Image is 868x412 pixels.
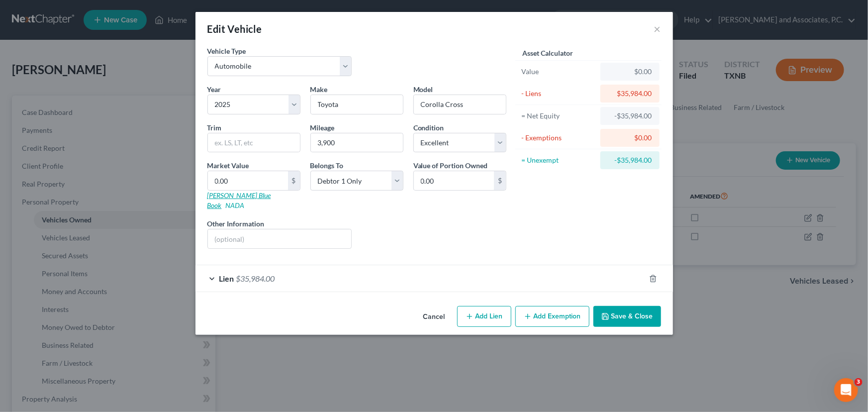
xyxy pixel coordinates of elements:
[208,171,288,190] input: 0.00
[310,161,344,170] span: Belongs To
[834,378,858,402] iframe: Intercom live chat
[311,133,403,152] input: --
[521,67,596,77] div: Value
[521,155,596,165] div: = Unexempt
[414,171,494,190] input: 0.00
[207,22,262,36] div: Edit Vehicle
[207,46,246,56] label: Vehicle Type
[457,306,511,327] button: Add Lien
[855,378,863,386] span: 3
[219,274,234,283] span: Lien
[515,306,589,327] button: Add Exemption
[226,201,245,209] a: NADA
[310,85,328,94] span: Make
[654,23,661,35] button: ×
[207,160,249,171] label: Market Value
[208,229,352,248] input: (optional)
[207,218,265,229] label: Other Information
[413,160,488,171] label: Value of Portion Owned
[310,122,335,133] label: Mileage
[494,171,506,190] div: $
[236,274,275,283] span: $35,984.00
[311,95,403,114] input: ex. Nissan
[414,95,506,114] input: ex. Altima
[593,306,661,327] button: Save & Close
[208,133,300,152] input: ex. LS, LT, etc
[521,133,596,143] div: - Exemptions
[413,122,444,133] label: Condition
[521,89,596,99] div: - Liens
[415,307,453,327] button: Cancel
[608,67,652,77] div: $0.00
[608,133,652,143] div: $0.00
[207,191,271,209] a: [PERSON_NAME] Blue Book
[413,84,433,95] label: Model
[207,122,222,133] label: Trim
[207,84,221,95] label: Year
[608,111,652,121] div: -$35,984.00
[608,155,652,165] div: -$35,984.00
[288,171,300,190] div: $
[608,89,652,99] div: $35,984.00
[521,111,596,121] div: = Net Equity
[522,48,573,58] label: Asset Calculator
